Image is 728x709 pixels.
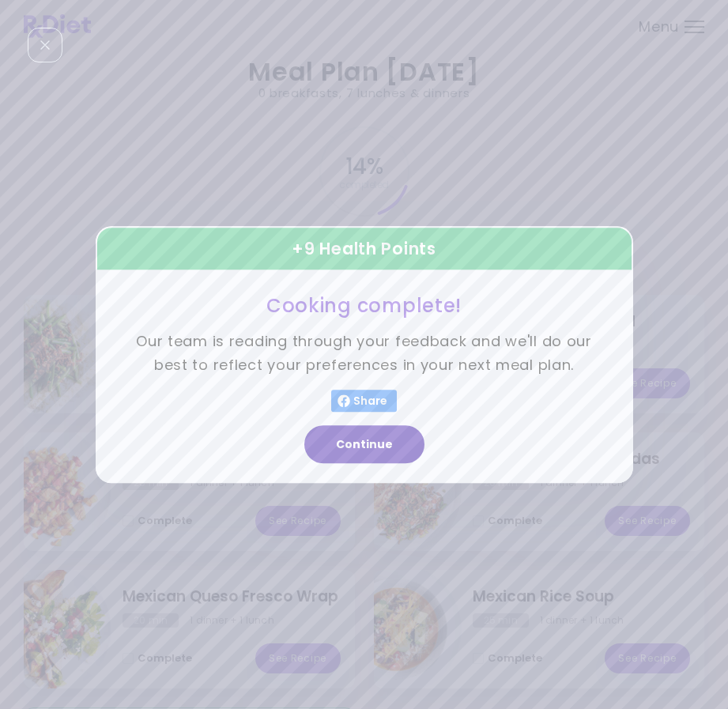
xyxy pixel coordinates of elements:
[331,390,397,412] button: Share
[304,425,424,463] button: Continue
[135,330,594,378] p: Our team is reading through your feedback and we'll do our best to reflect your preferences in yo...
[96,226,633,272] div: + 9 Health Points
[135,293,594,318] h3: Cooking complete!
[350,394,390,407] span: Share
[28,28,62,62] div: Close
